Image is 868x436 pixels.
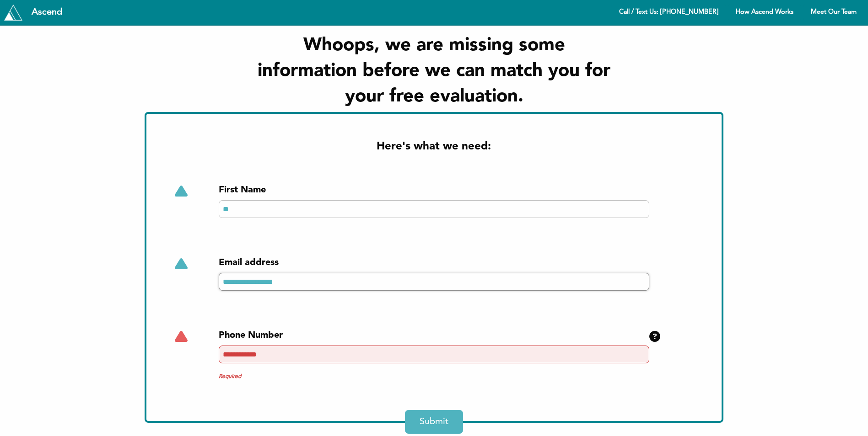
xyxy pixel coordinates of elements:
[803,4,864,21] a: Meet Our Team
[611,4,726,21] a: Call / Text Us: [PHONE_NUMBER]
[405,410,463,434] button: Submit
[251,33,617,110] h1: Whoops, we are missing some information before we can match you for your free evaluation.
[219,184,649,197] div: First Name
[4,5,22,20] img: Tryascend.com
[24,8,70,17] div: Ascend
[728,4,801,21] a: How Ascend Works
[2,2,72,22] a: Tryascend.com Ascend
[219,256,649,269] div: Email address
[176,139,692,155] h2: Here's what we need:
[219,329,649,342] div: Phone Number
[219,372,649,381] span: Required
